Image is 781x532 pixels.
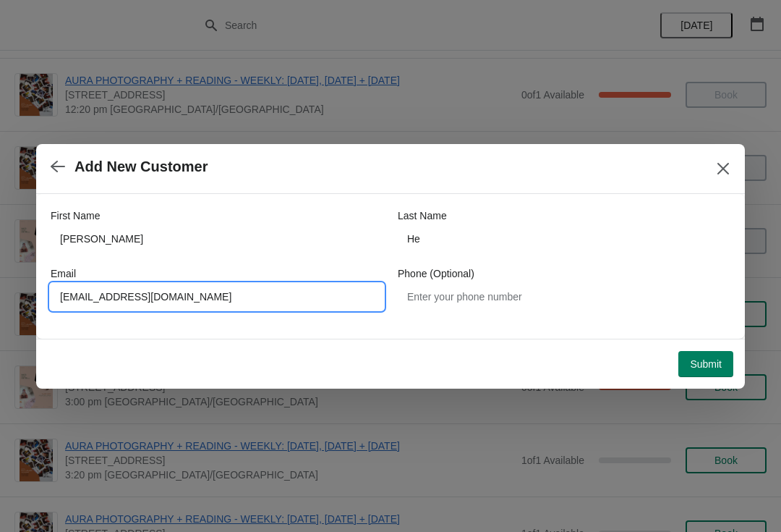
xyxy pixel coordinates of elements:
[51,284,383,310] input: Enter your email
[398,226,730,252] input: Smith
[398,208,447,223] label: Last Name
[51,208,100,223] label: First Name
[51,226,383,252] input: John
[51,266,76,281] label: Email
[678,351,733,377] button: Submit
[690,358,722,370] span: Submit
[710,156,736,182] button: Close
[398,284,730,310] input: Enter your phone number
[74,159,208,175] h2: Add New Customer
[398,266,474,281] label: Phone (Optional)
